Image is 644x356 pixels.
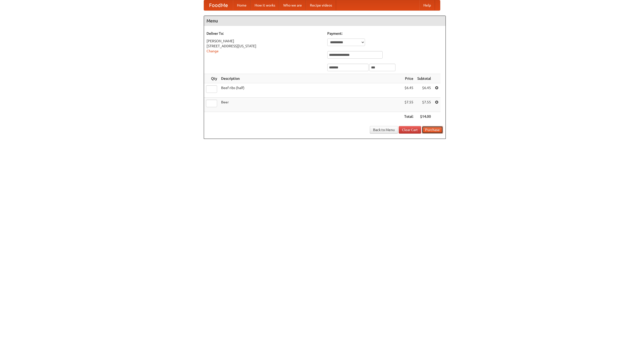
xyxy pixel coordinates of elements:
[402,112,415,121] th: Total:
[306,0,336,10] a: Recipe videos
[415,74,433,83] th: Subtotal
[327,31,443,36] h5: Payment:
[207,31,322,36] h5: Deliver To:
[233,0,251,10] a: Home
[219,74,402,83] th: Description
[402,83,415,98] td: $6.45
[415,98,433,112] td: $7.55
[399,126,421,134] a: Clear Cart
[204,74,219,83] th: Qty
[415,112,433,121] th: $14.00
[402,74,415,83] th: Price
[204,16,446,26] h4: Menu
[251,0,279,10] a: How it works
[219,98,402,112] td: Beer
[402,98,415,112] td: $7.55
[419,0,435,10] a: Help
[422,126,443,134] button: Purchase
[415,83,433,98] td: $6.45
[207,44,322,49] div: [STREET_ADDRESS][US_STATE]
[207,49,219,53] a: Change
[207,38,322,44] div: [PERSON_NAME]
[370,126,398,134] a: Back to Menu
[219,83,402,98] td: Beef ribs (half)
[204,0,233,10] a: FoodMe
[279,0,306,10] a: Who we are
